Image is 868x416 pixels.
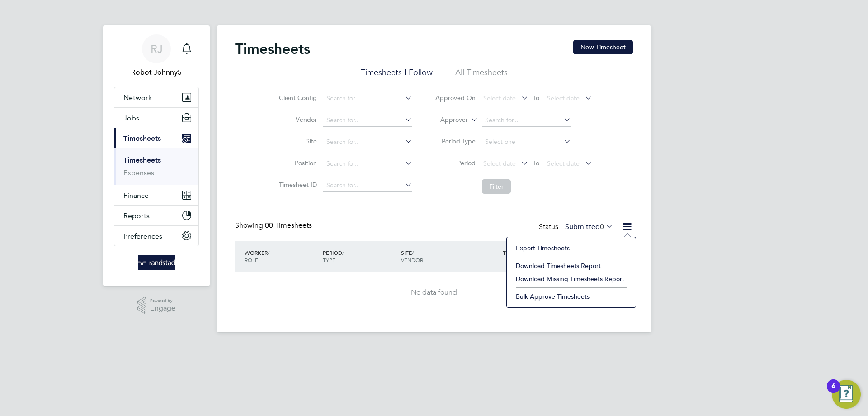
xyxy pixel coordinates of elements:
[435,94,476,102] label: Approved On
[114,128,198,148] button: Timesheets
[539,221,615,234] div: Status
[547,94,580,102] span: Select date
[323,92,412,105] input: Search for...
[323,256,335,263] span: TYPE
[342,249,344,256] span: /
[114,148,198,185] div: Timesheets
[123,156,161,164] a: Timesheets
[482,114,571,127] input: Search for...
[123,232,162,240] span: Preferences
[114,34,199,78] a: RJRobot Johnny5
[573,40,633,54] button: New Timesheet
[114,206,198,225] button: Reports
[401,256,423,263] span: VENDOR
[150,297,175,305] span: Powered by
[123,114,139,122] span: Jobs
[323,114,412,127] input: Search for...
[483,159,516,167] span: Select date
[323,158,412,170] input: Search for...
[114,226,198,246] button: Preferences
[323,136,412,148] input: Search for...
[123,191,149,200] span: Finance
[123,211,150,220] span: Reports
[114,67,199,78] span: Robot Johnny5
[547,159,580,167] span: Select date
[511,290,631,303] li: Bulk Approve Timesheets
[482,179,511,194] button: Filter
[435,137,476,145] label: Period Type
[268,249,269,256] span: /
[242,244,321,268] div: WORKER
[321,244,399,268] div: PERIOD
[831,386,835,398] div: 6
[427,115,468,124] label: Approver
[565,222,613,231] label: Submitted
[323,179,412,192] input: Search for...
[235,40,310,58] h2: Timesheets
[511,259,631,272] li: Download Timesheets Report
[600,222,604,231] span: 0
[455,67,508,83] li: All Timesheets
[412,249,414,256] span: /
[103,25,210,286] nav: Main navigation
[435,159,476,167] label: Period
[235,221,314,230] div: Showing
[276,159,317,167] label: Position
[244,288,624,297] div: No data found
[245,256,258,263] span: ROLE
[483,94,516,102] span: Select date
[114,108,198,128] button: Jobs
[276,94,317,102] label: Client Config
[530,92,542,104] span: To
[276,115,317,124] label: Vendor
[832,380,861,409] button: Open Resource Center, 6 new notifications
[123,93,152,102] span: Network
[114,185,198,205] button: Finance
[114,87,198,107] button: Network
[265,221,312,230] span: 00 Timesheets
[123,134,161,143] span: Timesheets
[482,136,571,148] input: Select one
[511,242,631,254] li: Export Timesheets
[276,137,317,145] label: Site
[123,168,154,177] a: Expenses
[399,244,477,268] div: SITE
[150,305,175,312] span: Engage
[276,181,317,189] label: Timesheet ID
[530,157,542,169] span: To
[137,297,176,314] a: Powered byEngage
[361,67,433,83] li: Timesheets I Follow
[503,249,519,256] span: TOTAL
[151,43,163,55] span: RJ
[511,273,631,285] li: Download Missing Timesheets Report
[114,255,199,270] a: Go to home page
[138,255,175,270] img: randstad-logo-retina.png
